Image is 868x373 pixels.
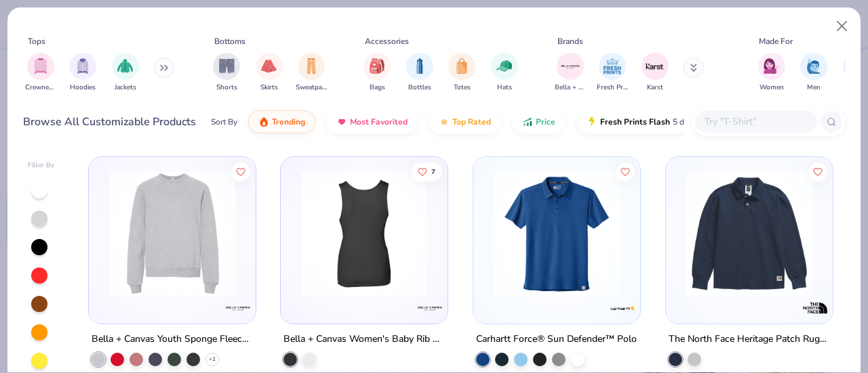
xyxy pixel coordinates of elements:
[600,116,670,127] span: Fresh Prints Flash
[432,168,436,175] span: 7
[92,331,253,348] div: Bella + Canvas Youth Sponge Fleece Crewneck Sweatshirt
[112,53,139,93] div: filter for Jackets
[759,83,784,93] span: Women
[487,171,627,297] img: a2eb7a3f-2b55-4b0a-bd2e-2a00e29b8df4
[224,294,251,322] img: Bella + Canvas logo
[370,83,385,93] span: Bags
[28,35,45,47] div: Tops
[70,83,96,93] span: Hoodies
[555,53,586,93] div: filter for Bella + Canvas
[576,110,733,133] button: Fresh Prints Flash5 day delivery
[555,53,586,93] button: filter button
[800,53,827,93] div: filter for Men
[647,83,663,93] span: Karst
[117,58,133,74] img: Jackets Image
[365,35,409,47] div: Accessories
[406,53,433,93] div: filter for Bottles
[829,14,855,39] button: Close
[213,53,240,93] button: filter button
[241,171,381,297] img: c566f896-9c97-4106-945b-67d95f02d988
[25,53,56,93] button: filter button
[69,53,96,93] button: filter button
[256,53,283,93] button: filter button
[496,58,512,74] img: Hats Image
[248,110,315,133] button: Trending
[491,53,518,93] button: filter button
[326,110,418,133] button: Most Favorited
[759,35,793,47] div: Made For
[216,83,237,93] span: Shorts
[296,83,327,93] span: Sweatpants
[115,83,136,93] span: Jackets
[497,83,512,93] span: Hats
[587,116,597,127] img: flash.gif
[296,53,327,93] div: filter for Sweatpants
[476,331,637,348] div: Carhartt Force® Sun Defender™ Polo
[616,162,635,181] button: Like
[69,53,96,93] div: filter for Hoodies
[209,355,216,364] span: + 2
[28,160,55,171] div: Filter By
[597,83,628,93] span: Fresh Prints
[669,331,830,348] div: The North Face Heritage Patch Rugby Shirt - Women's
[23,114,196,130] div: Browse All Customizable Products
[33,58,48,74] img: Crewnecks Image
[454,58,469,74] img: Totes Image
[448,53,475,93] div: filter for Totes
[412,58,427,74] img: Bottles Image
[557,35,583,47] div: Brands
[412,162,443,181] button: Like
[406,53,433,93] button: filter button
[597,53,628,93] div: filter for Fresh Prints
[112,53,139,93] button: filter button
[555,83,586,93] span: Bella + Canvas
[258,116,269,127] img: trending.gif
[213,53,240,93] div: filter for Shorts
[609,294,636,322] img: Carhartt logo
[808,162,827,181] button: Like
[491,53,518,93] div: filter for Hats
[802,294,829,322] img: The North Face logo
[679,171,819,297] img: 29c91f75-c6f6-4f53-a3f2-641ff64a5ec6
[673,114,723,130] span: 5 day delivery
[560,56,580,76] img: Bella + Canvas Image
[703,114,808,129] input: Try "T-Shirt"
[536,116,555,127] span: Price
[758,53,785,93] button: filter button
[256,53,283,93] div: filter for Skirts
[75,58,90,74] img: Hoodies Image
[645,56,665,76] img: Karst Image
[231,162,250,181] button: Like
[764,58,779,74] img: Women Image
[602,56,623,76] img: Fresh Prints Image
[25,53,56,93] div: filter for Crewnecks
[363,53,391,93] button: filter button
[25,83,56,93] span: Crewnecks
[452,116,491,127] span: Top Rated
[272,116,305,127] span: Trending
[363,53,391,93] div: filter for Bags
[758,53,785,93] div: filter for Women
[283,331,445,348] div: Bella + Canvas Women's Baby Rib Tank
[102,171,242,297] img: 80137ec0-a204-4027-b2a6-56992861cb4d
[294,171,434,297] img: 4d280fa0-7032-4355-ba1e-42d7e6fdacb0
[336,116,347,127] img: most_fav.gif
[370,58,384,74] img: Bags Image
[296,53,327,93] button: filter button
[261,58,277,74] img: Skirts Image
[408,83,431,93] span: Bottles
[429,110,501,133] button: Top Rated
[642,53,669,93] button: filter button
[219,58,235,74] img: Shorts Image
[806,58,821,74] img: Men Image
[800,53,827,93] button: filter button
[350,116,408,127] span: Most Favorited
[454,83,471,93] span: Totes
[448,53,475,93] button: filter button
[597,53,628,93] button: filter button
[214,35,245,47] div: Bottoms
[211,116,237,128] div: Sort By
[304,58,319,74] img: Sweatpants Image
[512,110,566,133] button: Price
[642,53,669,93] div: filter for Karst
